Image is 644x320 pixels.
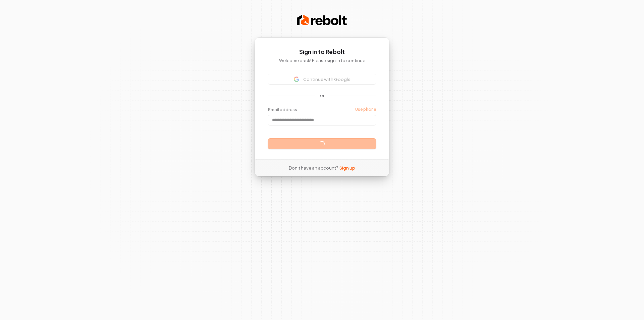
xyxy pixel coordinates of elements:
img: Rebolt Logo [297,13,347,27]
a: Sign up [339,165,355,171]
h1: Sign in to Rebolt [268,48,376,56]
p: or [320,92,324,98]
p: Welcome back! Please sign in to continue [268,57,376,63]
span: Don’t have an account? [289,165,338,171]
